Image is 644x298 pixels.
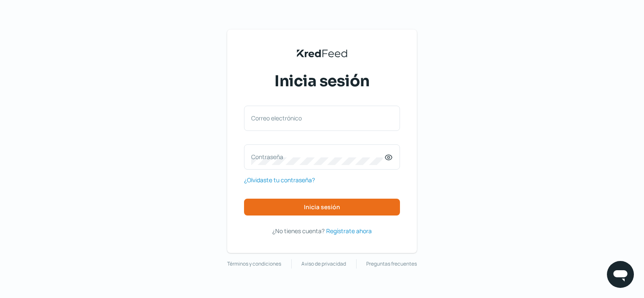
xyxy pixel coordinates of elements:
[326,226,372,236] a: Regístrate ahora
[251,153,384,161] label: Contraseña
[244,199,400,216] button: Inicia sesión
[227,259,281,269] a: Términos y condiciones
[274,71,370,92] span: Inicia sesión
[366,259,417,269] a: Preguntas frecuentes
[304,204,340,210] span: Inicia sesión
[301,259,346,269] a: Aviso de privacidad
[244,175,315,185] a: ¿Olvidaste tu contraseña?
[272,227,325,235] span: ¿No tienes cuenta?
[251,114,384,122] label: Correo electrónico
[612,266,629,283] img: chatIcon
